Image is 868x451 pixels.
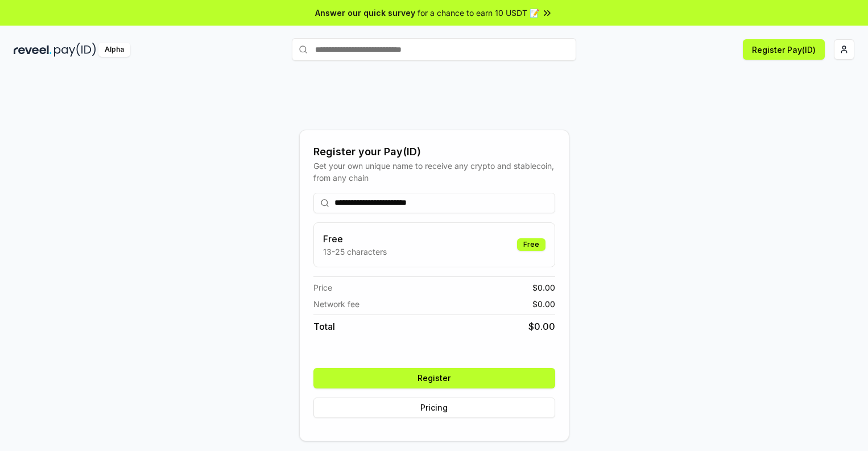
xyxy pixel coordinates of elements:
[323,232,387,246] h3: Free
[313,144,555,160] div: Register your Pay(ID)
[743,39,825,60] button: Register Pay(ID)
[14,43,52,57] img: reveel_dark
[532,282,555,293] span: $ 0.00
[532,298,555,310] span: $ 0.00
[313,368,555,388] button: Register
[313,320,335,333] span: Total
[528,320,555,333] span: $ 0.00
[517,238,545,251] div: Free
[54,43,96,57] img: pay_id
[313,298,359,310] span: Network fee
[313,282,332,293] span: Price
[323,246,387,258] p: 13-25 characters
[315,7,415,19] span: Answer our quick survey
[313,160,555,184] div: Get your own unique name to receive any crypto and stablecoin, from any chain
[313,398,555,418] button: Pricing
[98,43,130,57] div: Alpha
[418,7,539,19] span: for a chance to earn 10 USDT 📝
